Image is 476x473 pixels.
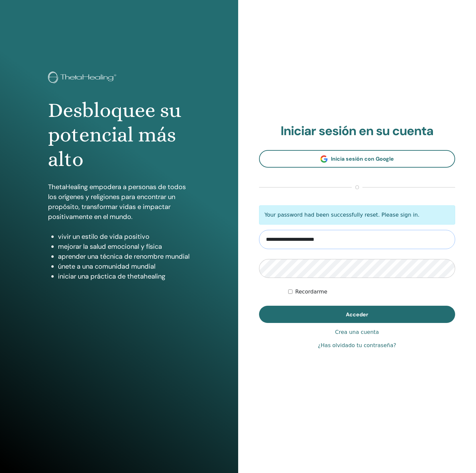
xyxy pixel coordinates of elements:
span: Acceder [346,311,368,318]
li: vivir un estilo de vida positivo [58,232,190,241]
div: Mantenerme autenticado indefinidamente o hasta cerrar la sesión manualmente [288,288,455,296]
p: Your password had been successfully reset. Please sign in. [259,205,455,225]
label: Recordarme [295,288,327,296]
h2: Iniciar sesión en su cuenta [259,124,455,139]
span: Inicia sesión con Google [331,155,394,162]
span: o [352,184,362,191]
button: Acceder [259,306,455,323]
li: únete a una comunidad mundial [58,261,190,271]
a: Inicia sesión con Google [259,150,455,168]
li: mejorar la salud emocional y física [58,241,190,251]
li: aprender una técnica de renombre mundial [58,251,190,261]
h1: Desbloquee su potencial más alto [48,98,190,172]
p: ThetaHealing empodera a personas de todos los orígenes y religiones para encontrar un propósito, ... [48,182,190,222]
a: Crea una cuenta [335,328,379,336]
a: ¿Has olvidado tu contraseña? [318,342,396,349]
li: iniciar una práctica de thetahealing [58,271,190,281]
